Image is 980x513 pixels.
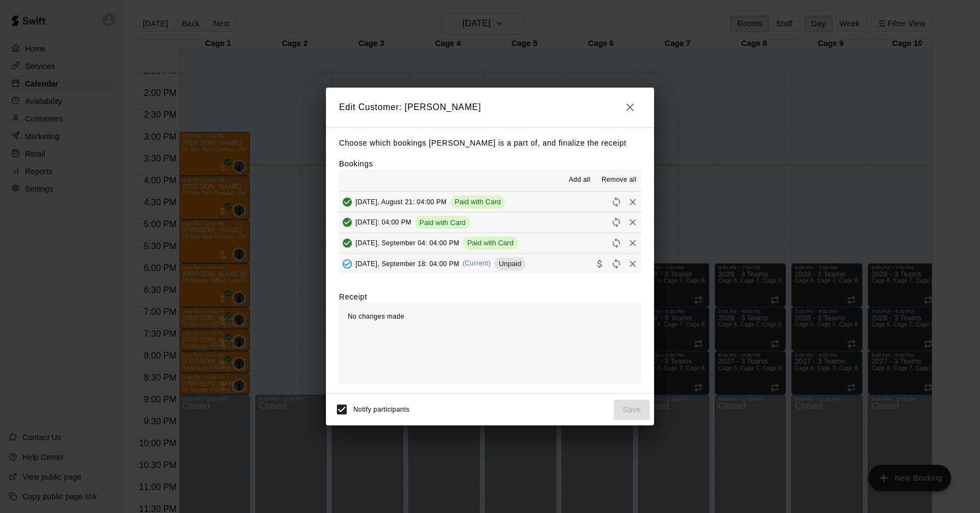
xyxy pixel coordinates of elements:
[355,239,459,246] span: [DATE], September 04: 04:00 PM
[355,198,447,205] span: [DATE], August 21: 04:00 PM
[339,235,355,251] button: Added & Paid
[355,218,411,226] span: [DATE]: 04:00 PM
[339,194,355,210] button: Added & Paid
[602,175,637,186] span: Remove all
[450,198,505,206] span: Paid with Card
[625,238,641,246] span: Remove
[625,259,641,267] span: Remove
[339,256,355,272] button: Added - Collect Payment
[348,313,404,320] span: No changes made
[597,171,641,189] button: Remove all
[569,175,591,186] span: Add all
[592,259,608,267] span: Collect payment
[625,218,641,226] span: Remove
[339,192,641,212] button: Added & Paid[DATE], August 21: 04:00 PMPaid with CardRescheduleRemove
[463,260,491,267] span: (Current)
[326,88,654,127] h2: Edit Customer: [PERSON_NAME]
[339,212,641,233] button: Added & Paid[DATE]: 04:00 PMPaid with CardRescheduleRemove
[608,218,625,226] span: Reschedule
[339,291,367,302] label: Receipt
[608,238,625,246] span: Reschedule
[339,253,641,274] button: Added - Collect Payment[DATE], September 18: 04:00 PM(Current)UnpaidCollect paymentRescheduleRemove
[339,136,641,150] p: Choose which bookings [PERSON_NAME] is a part of, and finalize the receipt
[339,159,373,168] label: Bookings
[608,197,625,205] span: Reschedule
[415,218,470,227] span: Paid with Card
[562,171,597,189] button: Add all
[608,259,625,267] span: Reschedule
[355,260,459,267] span: [DATE], September 18: 04:00 PM
[339,233,641,253] button: Added & Paid[DATE], September 04: 04:00 PMPaid with CardRescheduleRemove
[353,406,410,414] span: Notify participants
[625,197,641,205] span: Remove
[339,214,355,230] button: Added & Paid
[494,260,526,268] span: Unpaid
[463,239,518,247] span: Paid with Card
